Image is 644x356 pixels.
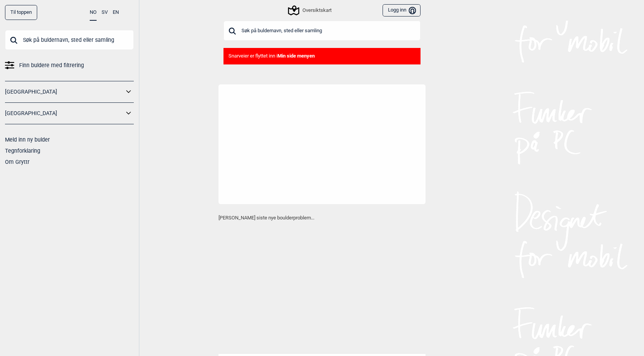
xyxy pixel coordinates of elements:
[19,60,84,71] span: Finn buldere med filtrering
[5,30,134,50] input: Søk på buldernavn, sted eller samling
[278,53,315,59] b: Min side menyen
[90,5,97,21] button: NO
[383,4,421,17] button: Logg inn
[223,48,421,64] div: Snarveier er flyttet inn i
[102,5,108,20] button: SV
[5,148,40,154] a: Tegnforklaring
[223,21,421,41] input: Søk på buldernavn, sted eller samling
[5,137,50,143] a: Meld inn ny bulder
[5,60,134,71] a: Finn buldere med filtrering
[5,86,124,97] a: [GEOGRAPHIC_DATA]
[5,5,37,20] div: Til toppen
[289,6,331,15] div: Oversiktskart
[219,214,426,222] p: [PERSON_NAME] siste nye boulderproblem...
[113,5,119,20] button: EN
[5,108,124,119] a: [GEOGRAPHIC_DATA]
[5,159,30,165] a: Om Gryttr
